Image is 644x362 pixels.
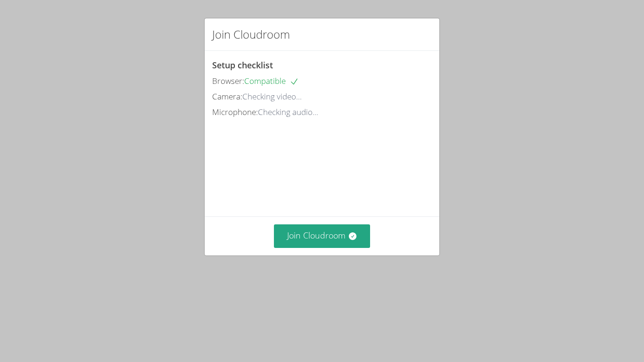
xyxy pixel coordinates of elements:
h2: Join Cloudroom [212,26,290,43]
span: Compatible [244,75,299,86]
span: Browser: [212,75,244,86]
span: Checking video... [242,91,302,102]
span: Microphone: [212,107,258,117]
span: Checking audio... [258,107,318,117]
span: Camera: [212,91,242,102]
span: Setup checklist [212,59,273,71]
button: Join Cloudroom [274,224,371,247]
